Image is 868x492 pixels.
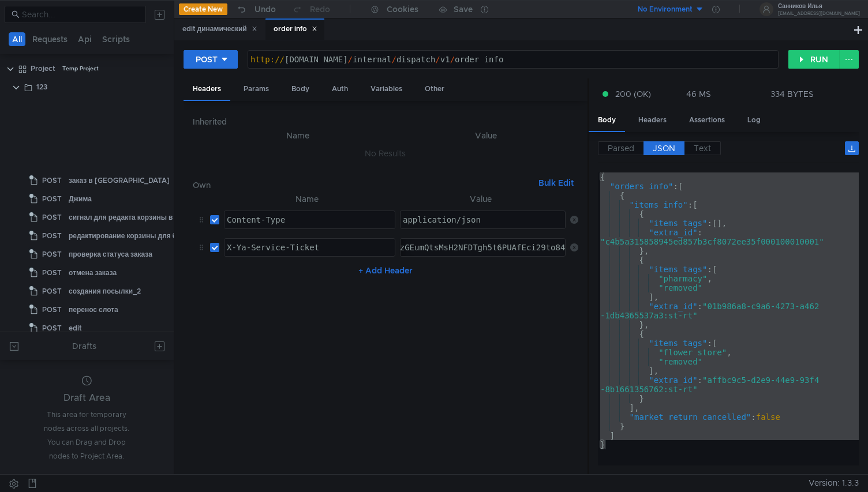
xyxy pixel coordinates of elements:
div: edit динамический [182,23,257,35]
div: [EMAIL_ADDRESS][DOMAIN_NAME] [778,12,860,16]
div: заказ в [GEOGRAPHIC_DATA] [69,172,170,189]
div: 334 BYTES [770,89,814,99]
div: Headers [184,78,230,101]
span: POST [42,320,62,337]
span: POST [42,209,62,226]
span: Parsed [608,143,634,153]
div: Save [454,5,473,13]
div: Log [738,110,770,131]
button: Bulk Edit [534,176,578,190]
div: Джима [69,190,92,208]
button: RUN [788,50,840,69]
h6: Own [193,178,534,192]
button: Redo [284,1,338,18]
div: Redo [310,2,330,16]
div: создания посылки_2 [69,283,141,300]
button: Create New [179,3,227,15]
div: Variables [361,78,411,100]
span: POST [42,283,62,300]
button: Undo [227,1,284,18]
div: POST [196,53,218,66]
span: POST [42,301,62,318]
div: перенос слота [69,301,118,318]
div: Headers [629,110,676,131]
th: Value [395,192,566,206]
span: POST [42,227,62,245]
span: JSON [653,143,675,153]
div: Cookies [387,2,418,16]
div: order info [274,23,317,35]
span: 200 (OK) [615,88,651,100]
div: Body [589,110,625,132]
div: edit [69,320,82,337]
div: Auth [323,78,357,100]
div: проверка статуса заказа [69,246,152,263]
div: Санников Илья [778,3,860,9]
th: Name [219,192,396,206]
div: No Environment [638,4,693,15]
div: 46 MS [686,89,711,99]
div: Assertions [680,110,734,131]
div: 123 [36,78,47,96]
th: Value [394,129,578,142]
span: POST [42,246,62,263]
span: POST [42,264,62,281]
div: Temp Project [62,60,99,77]
div: Drafts [72,339,96,353]
div: Other [416,78,454,100]
nz-embed-empty: No Results [365,148,406,159]
button: POST [184,50,238,69]
div: Project [31,60,55,77]
button: + Add Header [354,264,417,277]
span: Text [694,143,711,153]
input: Search... [22,8,139,21]
div: сигнал для редакта корзины в aws [69,209,188,226]
div: редактирование корзины для б2б [69,227,185,245]
div: отмена заказа [69,264,117,281]
div: Params [234,78,278,100]
button: Scripts [99,32,133,46]
button: Api [74,32,95,46]
span: POST [42,190,62,208]
span: POST [42,172,62,189]
h6: Inherited [193,115,578,129]
button: Requests [29,32,71,46]
th: Name [202,129,394,142]
button: All [9,32,25,46]
div: Undo [255,2,276,16]
span: Version: 1.3.3 [809,475,859,491]
div: Body [282,78,319,100]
